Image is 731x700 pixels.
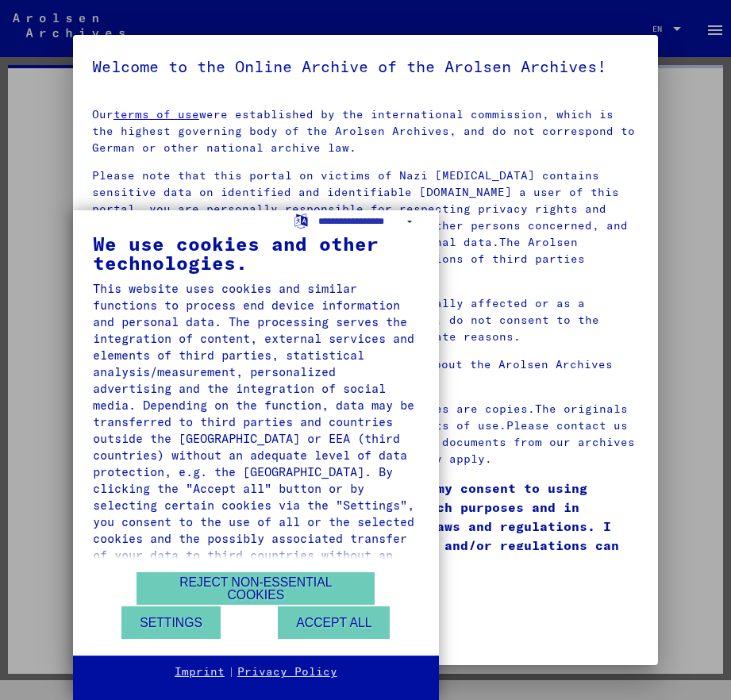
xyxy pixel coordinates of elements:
[237,664,337,680] a: Privacy Policy
[93,280,419,580] div: This website uses cookies and similar functions to process end device information and personal da...
[278,606,390,639] button: Accept all
[175,664,225,680] a: Imprint
[137,572,375,605] button: Reject non-essential cookies
[93,234,419,272] div: We use cookies and other technologies.
[121,606,221,639] button: Settings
